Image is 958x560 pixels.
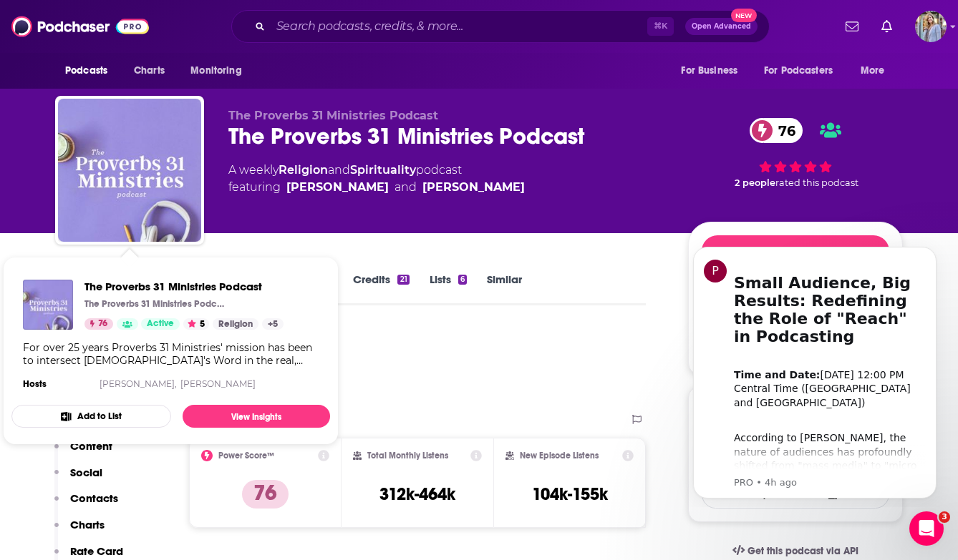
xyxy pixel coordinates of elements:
h2: Power Score™ [218,451,274,461]
a: Religion [279,163,328,177]
button: Contacts [54,491,118,518]
a: Meredith Brock [286,179,389,196]
a: Similar [487,272,522,305]
div: 76 2 peoplerated this podcast [688,109,903,197]
button: open menu [671,57,755,84]
button: open menu [755,57,853,84]
a: 76 [84,318,113,330]
span: Monitoring [190,61,241,81]
div: Search podcasts, credits, & more... [231,10,770,43]
div: 21 [397,275,409,285]
img: The Proverbs 31 Ministries Podcast [23,280,73,330]
span: New [731,9,757,22]
div: A weekly podcast [228,162,525,196]
a: View Insights [183,405,330,428]
span: 76 [98,317,107,331]
button: open menu [180,57,260,84]
span: Podcasts [65,61,107,81]
a: Credits21 [353,272,409,305]
iframe: Intercom live chat [909,511,944,546]
p: Contacts [70,491,118,505]
p: 76 [242,480,289,509]
img: Podchaser - Follow, Share and Rate Podcasts [11,13,149,40]
span: featuring [228,179,525,196]
div: 6 [458,275,467,285]
h2: New Episode Listens [520,451,599,461]
span: Active [147,317,174,331]
span: Open Advanced [692,23,751,30]
p: Rate Card [70,544,123,558]
a: Active [141,318,180,330]
span: 76 [764,118,803,143]
a: Spirituality [350,163,416,177]
a: Lists6 [430,272,467,305]
span: More [861,61,885,81]
a: Kaley Olson [422,179,525,196]
span: Charts [134,61,165,81]
span: Logged in as JFMuntsinger [915,11,947,42]
a: [PERSON_NAME], [100,378,177,389]
button: 5 [183,318,209,330]
a: Show notifications dropdown [876,14,898,39]
a: Show notifications dropdown [840,14,864,39]
span: For Business [681,61,737,81]
p: Charts [70,518,105,531]
a: [PERSON_NAME] [180,378,256,389]
button: Social [54,466,102,492]
span: 3 [939,511,950,523]
button: Show profile menu [915,11,947,42]
h3: 104k-155k [532,483,608,505]
button: open menu [55,57,126,84]
span: rated this podcast [775,177,858,188]
img: The Proverbs 31 Ministries Podcast [58,99,201,242]
h2: Total Monthly Listens [367,451,448,461]
iframe: Intercom notifications message [672,234,958,507]
a: Religion [213,318,258,330]
p: The Proverbs 31 Ministries Podcast [84,298,228,310]
a: 76 [750,118,803,143]
span: and [328,163,350,177]
span: and [395,179,417,196]
h4: Hosts [23,378,47,390]
button: open menu [851,57,903,84]
span: Get this podcast via API [747,545,858,557]
button: Add to List [11,405,171,428]
span: 2 people [735,177,775,188]
span: ⌘ K [647,17,674,36]
div: For over 25 years Proverbs 31 Ministries' mission has been to intersect [DEMOGRAPHIC_DATA]'s Word... [23,341,319,367]
img: User Profile [915,11,947,42]
p: Social [70,466,102,479]
a: The Proverbs 31 Ministries Podcast [84,280,284,293]
h3: 312k-464k [379,483,455,505]
button: Charts [54,518,105,544]
a: +5 [262,318,284,330]
span: The Proverbs 31 Ministries Podcast [228,109,438,122]
a: Charts [125,57,173,84]
button: Open AdvancedNew [685,18,758,35]
span: For Podcasters [764,61,833,81]
input: Search podcasts, credits, & more... [271,15,647,38]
